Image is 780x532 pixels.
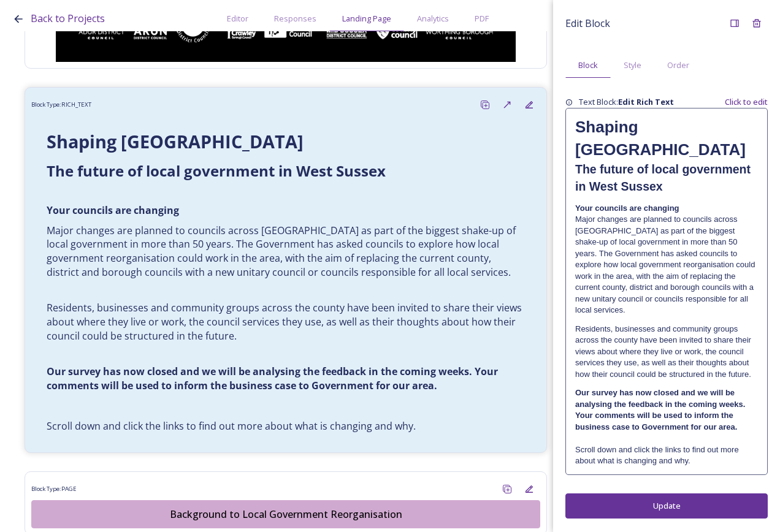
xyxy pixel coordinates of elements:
p: Scroll down and click the links to find out more about what is changing and why. [47,419,525,433]
strong: Our survey has now closed and we will be analysing the feedback in the coming weeks. Your comment... [47,365,500,392]
span: Landing Page [342,13,391,25]
strong: The future of local government in West Sussex [47,161,386,181]
p: Major changes are planned to councils across [GEOGRAPHIC_DATA] as part of the biggest shake-up of... [575,214,758,316]
a: Back to Projects [31,11,105,26]
span: Analytics [417,13,449,25]
span: Block Type: RICH_TEXT [31,101,91,109]
span: Block Type: PAGE [31,485,77,493]
span: Order [667,59,689,71]
span: Click to edit [725,96,768,108]
span: Text Block: [579,96,674,108]
button: Background to Local Government Reorganisation [31,500,540,528]
strong: Your councils are changing [47,203,179,217]
strong: The future of local government in West Sussex [575,162,754,193]
span: Editor [227,13,248,25]
strong: Shaping [GEOGRAPHIC_DATA] [47,129,304,153]
span: Style [624,59,641,71]
p: Residents, businesses and community groups across the county have been invited to share their vie... [575,324,758,380]
span: Responses [274,13,316,25]
strong: Edit Rich Text [618,96,674,107]
strong: Your councils are changing [575,203,679,213]
p: Residents, businesses and community groups across the county have been invited to share their vie... [47,301,525,343]
strong: Shaping [GEOGRAPHIC_DATA] [575,118,746,159]
span: Edit Block [565,16,610,31]
span: Block [578,59,598,71]
button: Update [565,493,768,519]
span: Back to Projects [31,12,105,25]
p: Scroll down and click the links to find out more about what is changing and why. [575,444,758,467]
strong: Our survey has now closed and we will be analysing the feedback in the coming weeks. Your comment... [575,388,747,431]
div: Background to Local Government Reorganisation [38,507,533,522]
span: PDF [475,13,489,25]
p: Major changes are planned to councils across [GEOGRAPHIC_DATA] as part of the biggest shake-up of... [47,224,525,279]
